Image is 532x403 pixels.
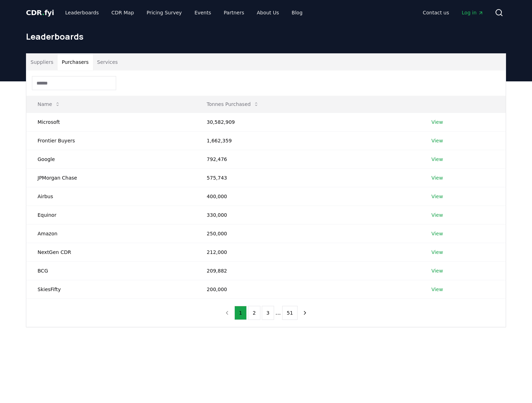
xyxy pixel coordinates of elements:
button: Name [32,97,66,111]
button: Services [93,54,122,70]
span: CDR fyi [26,8,54,17]
td: Airbus [26,187,195,206]
button: 2 [248,306,260,320]
a: Contact us [417,6,455,19]
a: View [431,267,443,274]
a: About Us [251,6,285,19]
td: 1,662,359 [195,131,420,150]
td: 330,000 [195,206,420,224]
button: 1 [234,306,247,320]
a: Blog [286,6,308,19]
a: Leaderboards [60,6,105,19]
h1: Leaderboards [26,31,506,42]
td: 400,000 [195,187,420,206]
a: View [431,249,443,256]
a: CDR.fyi [26,8,54,18]
span: Log in [462,9,484,16]
a: View [431,119,443,126]
td: Equinor [26,206,195,224]
td: 209,882 [195,261,420,280]
button: next page [299,306,311,320]
a: Pricing Survey [141,6,187,19]
a: View [431,211,443,219]
td: BCG [26,261,195,280]
td: 250,000 [195,224,420,243]
td: Microsoft [26,113,195,131]
td: Google [26,150,195,168]
td: SkiesFifty [26,280,195,298]
a: Partners [218,6,250,19]
a: View [431,156,443,163]
button: 3 [262,306,274,320]
button: Suppliers [26,54,58,70]
td: Frontier Buyers [26,131,195,150]
button: Tonnes Purchased [201,97,265,111]
span: . [42,8,45,17]
a: View [431,193,443,200]
td: 200,000 [195,280,420,298]
td: NextGen CDR [26,243,195,261]
td: 30,582,909 [195,113,420,131]
td: 212,000 [195,243,420,261]
nav: Main [60,6,308,19]
a: Log in [456,6,489,19]
a: CDR Map [106,6,140,19]
td: JPMorgan Chase [26,168,195,187]
a: View [431,137,443,144]
a: View [431,174,443,181]
td: 575,743 [195,168,420,187]
a: Events [189,6,217,19]
button: Purchasers [58,54,93,70]
a: View [431,286,443,293]
td: Amazon [26,224,195,243]
a: View [431,230,443,237]
td: 792,476 [195,150,420,168]
nav: Main [417,6,489,19]
li: ... [275,309,281,317]
button: 51 [282,306,298,320]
